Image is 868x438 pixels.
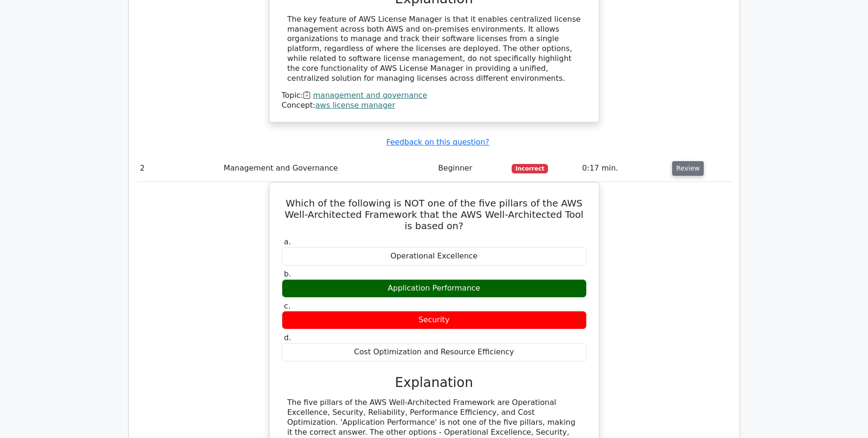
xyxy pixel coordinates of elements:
[282,279,587,298] div: Application Performance
[281,198,588,232] h5: Which of the following is NOT one of the five pillars of the AWS Well-Architected Framework that ...
[282,91,587,101] div: Topic:
[284,237,291,246] span: a.
[512,164,548,173] span: Incorrect
[220,155,435,182] td: Management and Governance
[672,161,704,176] button: Review
[287,15,581,84] div: The key feature of AWS License Manager is that it enables centralized license management across b...
[386,137,489,146] a: Feedback on this question?
[282,101,587,111] div: Concept:
[282,311,587,329] div: Security
[578,155,668,182] td: 0:17 min.
[313,91,427,100] a: management and governance
[434,155,508,182] td: Beginner
[282,343,587,361] div: Cost Optimization and Resource Efficiency
[315,101,395,110] a: aws license manager
[282,247,587,266] div: Operational Excellence
[136,155,220,182] td: 2
[284,333,291,342] span: d.
[284,269,291,278] span: b.
[287,375,581,391] h3: Explanation
[284,301,291,310] span: c.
